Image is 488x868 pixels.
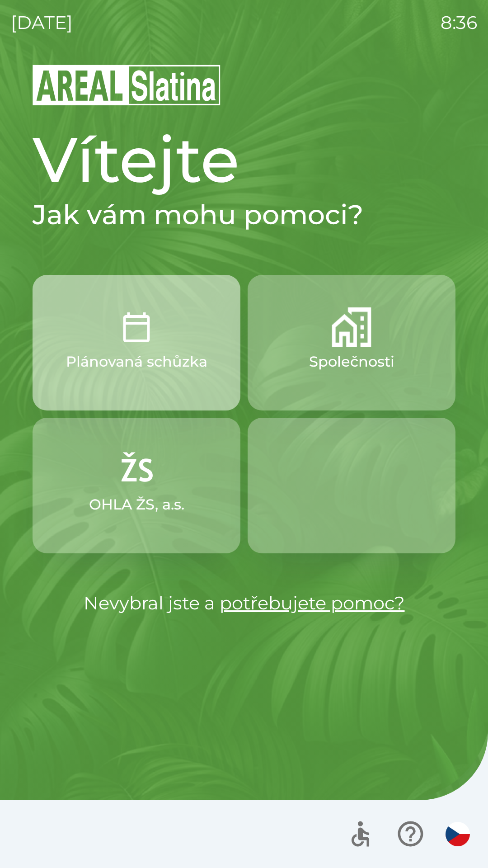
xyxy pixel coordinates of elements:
[220,592,405,614] a: potřebujete pomoc?
[11,9,73,36] p: [DATE]
[89,494,184,515] p: OHLA ŽS, a.s.
[33,63,455,107] img: Logo
[66,351,207,373] p: Plánovaná schůzka
[117,307,156,347] img: 0ea463ad-1074-4378-bee6-aa7a2f5b9440.png
[33,590,455,617] p: Nevybral jste a
[446,822,470,846] img: cs flag
[441,9,477,36] p: 8:36
[332,307,371,347] img: 58b4041c-2a13-40f9-aad2-b58ace873f8c.png
[117,450,156,490] img: 9f72f9f4-8902-46ff-b4e6-bc4241ee3c12.png
[33,121,455,198] h1: Vítejte
[33,198,455,231] h2: Jak vám mohu pomoci?
[248,275,455,410] button: Společnosti
[309,351,394,373] p: Společnosti
[33,275,240,410] button: Plánovaná schůzka
[33,418,240,553] button: OHLA ŽS, a.s.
